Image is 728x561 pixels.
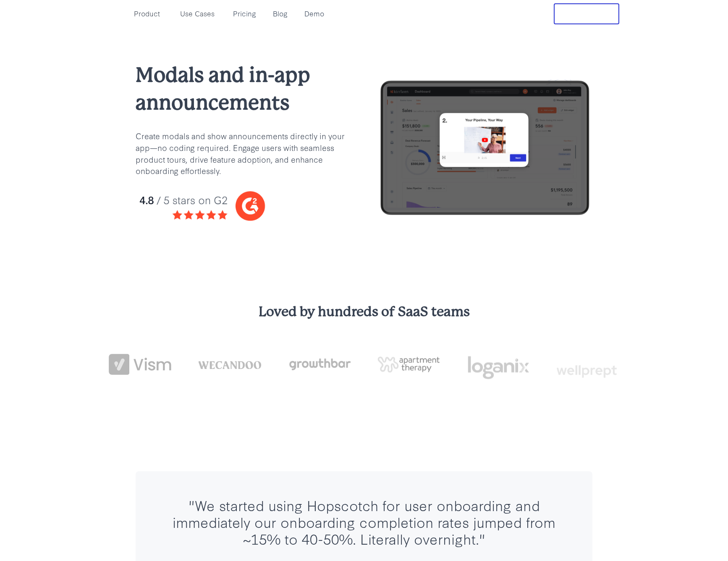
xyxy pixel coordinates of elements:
[198,360,261,369] img: wecandoo-logo
[109,303,619,321] h3: Loved by hundreds of SaaS teams
[377,356,440,372] img: png-apartment-therapy-house-studio-apartment-home
[136,187,351,226] img: hopscotch g2
[175,7,220,21] button: Use Cases
[230,7,259,21] a: Pricing
[301,7,327,21] a: Demo
[467,352,529,384] img: loganix-logo
[557,362,619,380] img: wellprept logo
[136,61,351,117] h1: Modals and in-app announcements
[109,354,171,375] img: vism logo
[136,130,351,177] p: Create modals and show announcements directly in your app—no coding required. Engage users with s...
[288,358,351,370] img: growthbar-logo
[161,496,567,547] div: "We started using Hopscotch for user onboarding and immediately our onboarding completion rates j...
[377,79,592,218] img: hopscotch-feature-adoption-tooltips-2
[554,3,619,24] button: Free Trial
[129,7,165,21] button: Product
[180,8,215,19] span: Use Cases
[270,7,291,21] a: Blog
[134,8,160,19] span: Product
